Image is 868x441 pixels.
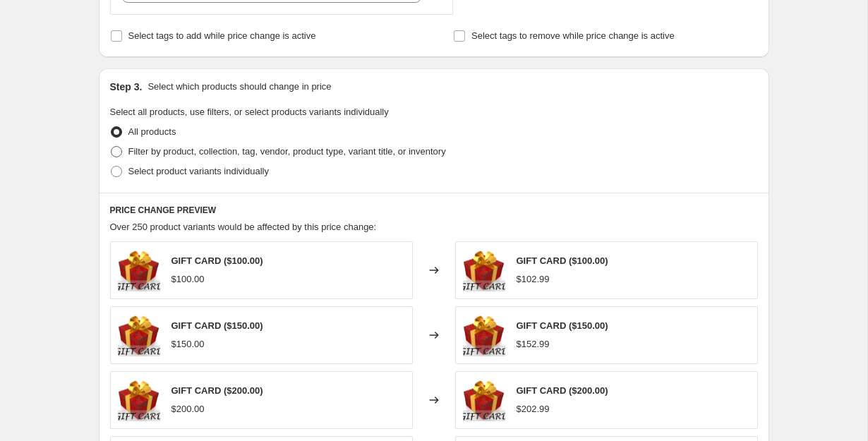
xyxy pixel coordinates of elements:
span: Select product variants individually [128,166,269,176]
span: Select tags to remove while price change is active [471,30,675,41]
img: GIFTCARD_80x.png [463,379,505,421]
span: GIFT CARD ($100.00) [171,255,263,266]
span: GIFT CARD ($150.00) [171,320,263,331]
span: GIFT CARD ($200.00) [517,385,608,396]
h6: PRICE CHANGE PREVIEW [110,205,758,216]
img: GIFTCARD_80x.png [463,249,505,291]
span: GIFT CARD ($150.00) [517,320,608,331]
img: GIFTCARD_80x.png [463,314,505,356]
div: $150.00 [171,337,205,351]
img: GIFTCARD_80x.png [118,379,160,421]
span: Select tags to add while price change is active [128,30,316,41]
div: $100.00 [171,272,205,286]
h2: Step 3. [110,80,143,94]
img: GIFTCARD_80x.png [118,249,160,291]
p: Select which products should change in price [147,80,331,94]
span: Filter by product, collection, tag, vendor, product type, variant title, or inventory [128,146,446,157]
div: $102.99 [517,272,550,286]
div: $152.99 [517,337,550,351]
span: Select all products, use filters, or select products variants individually [110,107,389,117]
div: $202.99 [517,402,550,416]
span: GIFT CARD ($200.00) [171,385,263,396]
div: $200.00 [171,402,205,416]
span: GIFT CARD ($100.00) [517,255,608,266]
span: All products [128,126,176,137]
img: GIFTCARD_80x.png [118,314,160,356]
span: Over 250 product variants would be affected by this price change: [110,222,377,232]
